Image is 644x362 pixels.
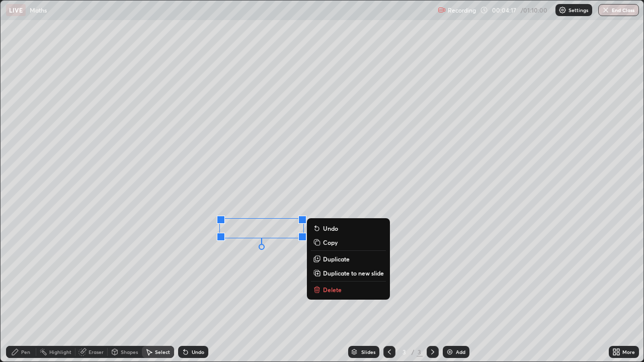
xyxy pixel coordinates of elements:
button: Duplicate [311,253,386,265]
p: Settings [569,8,588,13]
img: end-class-cross [602,6,610,14]
p: Delete [323,286,342,294]
p: Maths [30,6,47,14]
img: class-settings-icons [558,6,567,14]
button: Delete [311,284,386,296]
p: Duplicate to new slide [323,269,384,277]
button: Undo [311,222,386,234]
div: 3 [399,349,410,355]
p: Copy [323,238,338,246]
div: Select [155,349,170,354]
img: add-slide-button [446,348,454,356]
div: 3 [417,347,423,356]
p: LIVE [9,6,23,14]
button: End Class [598,4,639,16]
div: Eraser [89,349,104,354]
img: recording.375f2c34.svg [438,6,446,14]
p: Recording [448,7,476,14]
div: More [622,349,635,354]
button: Copy [311,236,386,248]
p: Undo [323,224,338,232]
div: Undo [192,349,204,354]
div: Add [456,349,465,354]
div: Shapes [121,349,138,354]
button: Duplicate to new slide [311,267,386,279]
div: Slides [361,349,375,354]
div: Pen [21,349,30,354]
div: Highlight [49,349,71,354]
div: / [412,349,415,355]
p: Duplicate [323,255,350,263]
